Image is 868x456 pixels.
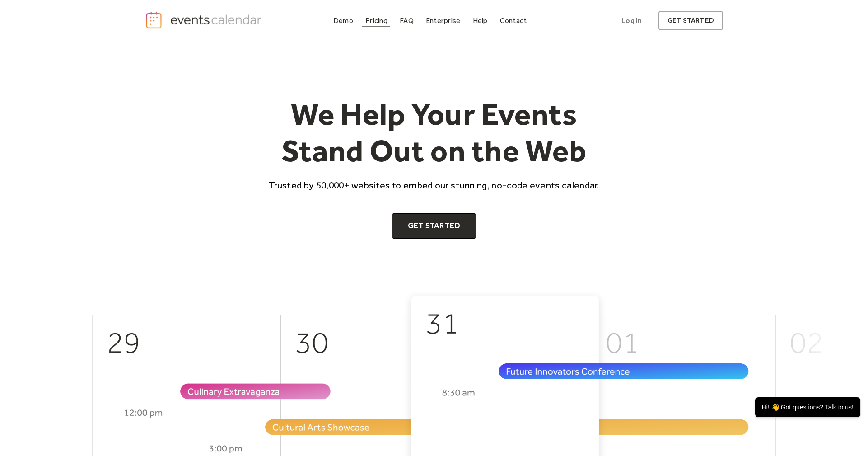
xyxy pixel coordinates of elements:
a: home [145,11,264,29]
a: Log In [612,11,651,30]
a: Contact [496,14,531,27]
div: Demo [333,18,353,23]
a: Help [469,14,491,27]
a: Enterprise [422,14,464,27]
div: Pricing [365,18,387,23]
div: FAQ [400,18,414,23]
div: Enterprise [426,18,460,23]
div: Contact [500,18,527,23]
a: FAQ [396,14,417,27]
h1: We Help Your Events Stand Out on the Web [261,96,607,169]
a: Pricing [362,14,391,27]
a: Get Started [392,213,477,239]
div: Help [473,18,488,23]
a: get started [658,11,723,30]
a: Demo [330,14,357,27]
p: Trusted by 50,000+ websites to embed our stunning, no-code events calendar. [261,179,607,192]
